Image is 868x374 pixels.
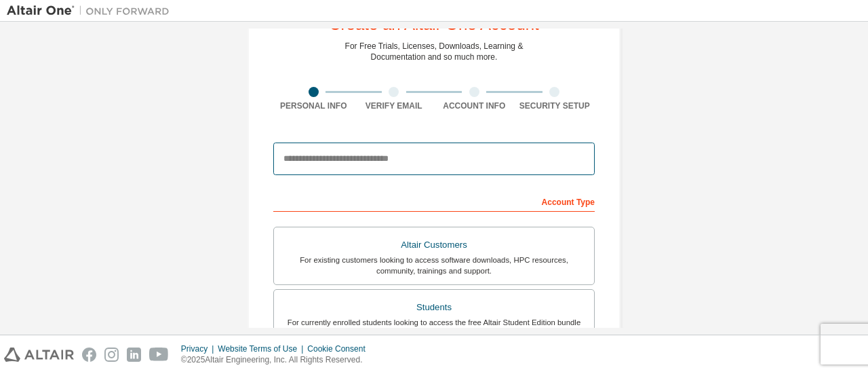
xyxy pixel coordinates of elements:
[7,4,176,18] img: Altair One
[149,348,169,362] img: youtube.svg
[307,343,373,354] div: Cookie Consent
[127,348,141,362] img: linkedin.svg
[4,348,74,362] img: altair_logo.svg
[104,348,119,362] img: instagram.svg
[82,348,96,362] img: facebook.svg
[354,100,435,111] div: Verify Email
[273,190,595,212] div: Account Type
[515,100,595,111] div: Security Setup
[282,298,586,317] div: Students
[282,236,586,255] div: Altair Customers
[329,16,539,33] div: Create an Altair One Account
[434,100,515,111] div: Account Info
[282,255,586,276] div: For existing customers looking to access software downloads, HPC resources, community, trainings ...
[181,343,218,354] div: Privacy
[181,354,374,366] p: © 2025 Altair Engineering, Inc. All Rights Reserved.
[345,41,524,62] div: For Free Trials, Licenses, Downloads, Learning & Documentation and so much more.
[218,343,307,354] div: Website Terms of Use
[273,100,354,111] div: Personal Info
[282,317,586,339] div: For currently enrolled students looking to access the free Altair Student Edition bundle and all ...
